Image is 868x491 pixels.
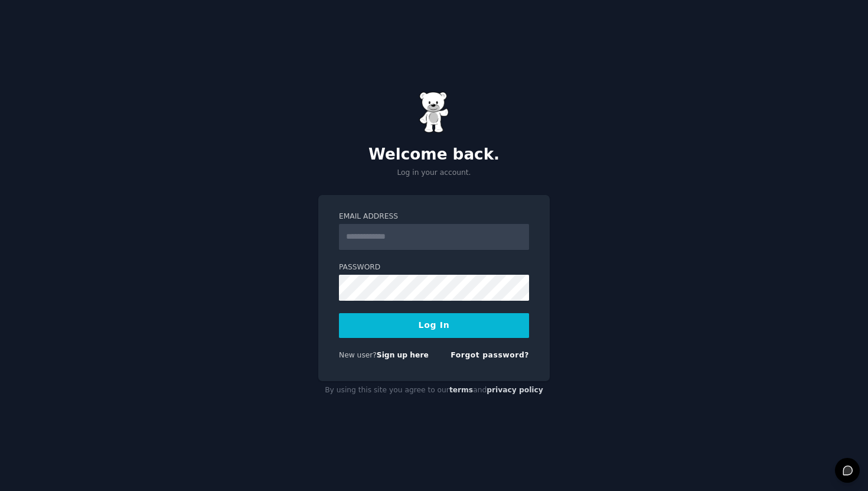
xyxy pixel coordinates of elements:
a: privacy policy [487,386,543,394]
div: By using this site you agree to our and [318,381,550,400]
a: Forgot password? [451,351,529,359]
span: New user? [339,351,377,359]
button: Log In [339,313,529,338]
a: terms [449,386,473,394]
h2: Welcome back. [318,145,550,164]
label: Email Address [339,212,529,222]
img: Gummy Bear [419,92,449,133]
label: Password [339,262,529,273]
p: Log in your account. [318,168,550,178]
a: Sign up here [377,351,429,359]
